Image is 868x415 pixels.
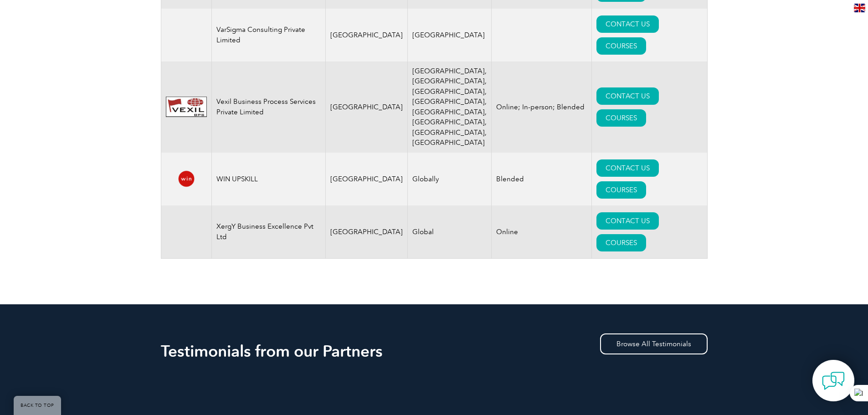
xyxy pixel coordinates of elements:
h2: Testimonials from our Partners [161,344,708,359]
a: COURSES [596,109,646,127]
td: [GEOGRAPHIC_DATA] [325,9,407,61]
a: BACK TO TOP [14,396,61,415]
td: Vexil Business Process Services Private Limited [211,61,325,153]
td: Online [491,205,591,259]
td: [GEOGRAPHIC_DATA] [407,9,491,61]
td: [GEOGRAPHIC_DATA] [325,205,407,259]
a: CONTACT US [596,15,659,33]
a: CONTACT US [596,87,659,105]
td: [GEOGRAPHIC_DATA] [325,153,407,205]
a: COURSES [596,234,646,251]
td: Globally [407,153,491,205]
img: en [854,4,865,12]
a: COURSES [596,181,646,199]
td: VarSigma Consulting Private Limited [211,9,325,61]
td: Online; In-person; Blended [491,61,591,153]
td: Blended [491,153,591,205]
td: Global [407,205,491,259]
img: 406aefea-4eb1-ec11-983f-002248d39118-logo.png [166,168,207,190]
td: XergY Business Excellence Pvt Ltd [211,205,325,259]
td: WIN UPSKILL [211,153,325,205]
img: 2a49e6c7-5ba6-ee11-be37-00224898ad00-logo.jpg [166,97,207,117]
img: contact-chat.png [822,369,845,392]
a: Browse All Testimonials [600,333,708,354]
a: CONTACT US [596,212,659,230]
a: COURSES [596,37,646,55]
td: [GEOGRAPHIC_DATA] [325,61,407,153]
a: CONTACT US [596,159,659,177]
td: [GEOGRAPHIC_DATA], [GEOGRAPHIC_DATA], [GEOGRAPHIC_DATA], [GEOGRAPHIC_DATA], [GEOGRAPHIC_DATA], [G... [407,61,491,153]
